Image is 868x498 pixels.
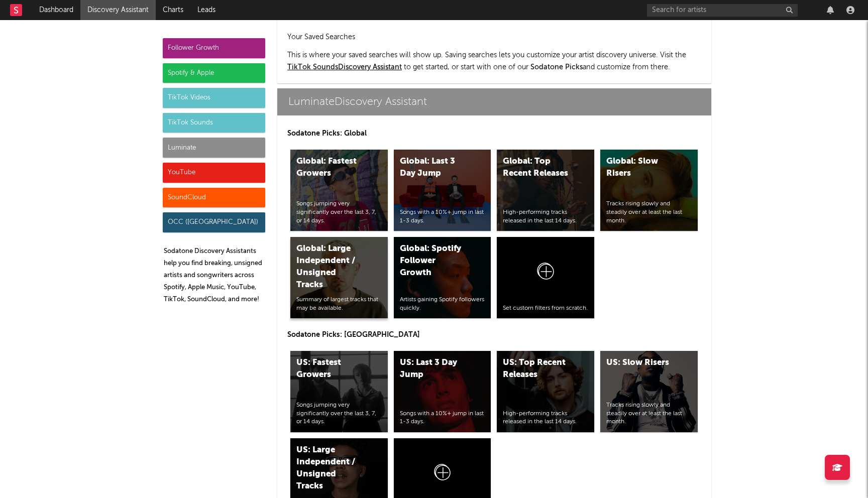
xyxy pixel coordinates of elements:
div: Luminate [163,138,265,158]
a: US: Last 3 Day JumpSongs with a 10%+ jump in last 1-3 days. [394,351,491,432]
div: TikTok Videos [163,88,265,108]
div: Set custom filters from scratch. [503,304,588,313]
div: Spotify & Apple [163,63,265,83]
a: Global: Large Independent / Unsigned TracksSummary of largest tracks that may be available. [290,237,388,318]
div: Tracks rising slowly and steadily over at least the last month. [606,200,692,225]
div: Songs jumping very significantly over the last 3, 7, or 14 days. [296,200,382,225]
p: Sodatone Discovery Assistants help you find breaking, unsigned artists and songwriters across Spo... [164,245,265,306]
a: LuminateDiscovery Assistant [277,88,711,115]
div: OCC ([GEOGRAPHIC_DATA]) [163,212,265,232]
div: Follower Growth [163,38,265,58]
div: Songs with a 10%+ jump in last 1-3 days. [400,410,485,427]
div: High-performing tracks released in the last 14 days. [503,410,588,427]
div: TikTok Sounds [163,113,265,133]
div: Global: Spotify Follower Growth [400,243,468,279]
div: Songs with a 10%+ jump in last 1-3 days. [400,208,485,225]
div: US: Slow Risers [606,357,675,369]
div: Artists gaining Spotify followers quickly. [400,296,485,313]
a: US: Fastest GrowersSongs jumping very significantly over the last 3, 7, or 14 days. [290,351,388,432]
div: US: Large Independent / Unsigned Tracks [296,444,365,492]
div: Tracks rising slowly and steadily over at least the last month. [606,401,692,426]
div: Global: Large Independent / Unsigned Tracks [296,243,365,291]
div: Global: Slow Risers [606,156,675,180]
h2: Your Saved Searches [287,31,701,43]
a: Global: Last 3 Day JumpSongs with a 10%+ jump in last 1-3 days. [394,150,491,231]
div: SoundCloud [163,188,265,208]
a: Set custom filters from scratch. [497,237,594,318]
div: Summary of largest tracks that may be available. [296,296,382,313]
div: US: Top Recent Releases [503,357,571,381]
a: US: Slow RisersTracks rising slowly and steadily over at least the last month. [600,351,698,432]
p: This is where your saved searches will show up. Saving searches lets you customize your artist di... [287,49,701,73]
div: Global: Fastest Growers [296,156,365,180]
div: YouTube [163,163,265,183]
a: US: Top Recent ReleasesHigh-performing tracks released in the last 14 days. [497,351,594,432]
a: Global: Spotify Follower GrowthArtists gaining Spotify followers quickly. [394,237,491,318]
div: US: Fastest Growers [296,357,365,381]
a: TikTok SoundsDiscovery Assistant [287,64,402,71]
div: Global: Top Recent Releases [503,156,571,180]
p: Sodatone Picks: Global [287,128,701,140]
a: Global: Top Recent ReleasesHigh-performing tracks released in the last 14 days. [497,150,594,231]
a: Global: Fastest GrowersSongs jumping very significantly over the last 3, 7, or 14 days. [290,150,388,231]
a: Global: Slow RisersTracks rising slowly and steadily over at least the last month. [600,150,698,231]
span: Sodatone Picks [530,64,583,71]
div: Global: Last 3 Day Jump [400,156,468,180]
p: Sodatone Picks: [GEOGRAPHIC_DATA] [287,329,701,341]
div: Songs jumping very significantly over the last 3, 7, or 14 days. [296,401,382,426]
input: Search for artists [647,4,798,17]
div: High-performing tracks released in the last 14 days. [503,208,588,225]
div: US: Last 3 Day Jump [400,357,468,381]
